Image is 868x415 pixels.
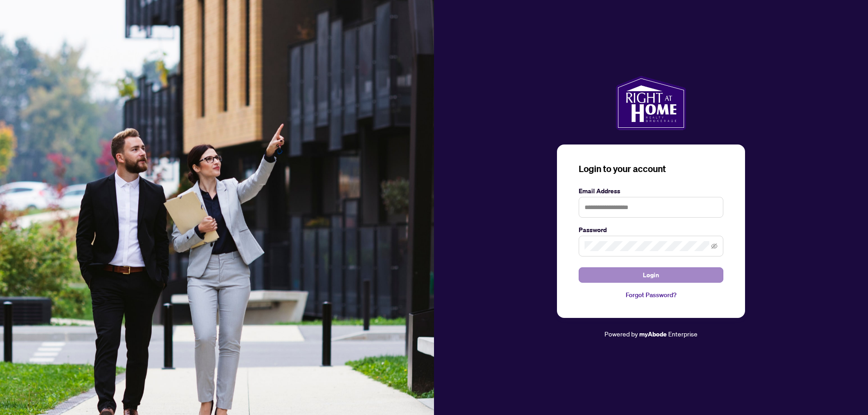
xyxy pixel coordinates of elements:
[668,330,698,338] span: Enterprise
[616,76,686,130] img: ma-logo
[579,267,723,283] button: Login
[604,330,638,338] span: Powered by
[579,290,723,300] a: Forgot Password?
[579,186,723,196] label: Email Address
[643,268,659,282] span: Login
[579,163,723,175] h3: Login to your account
[579,225,723,235] label: Password
[711,243,717,249] span: eye-invisible
[639,329,667,339] a: myAbode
